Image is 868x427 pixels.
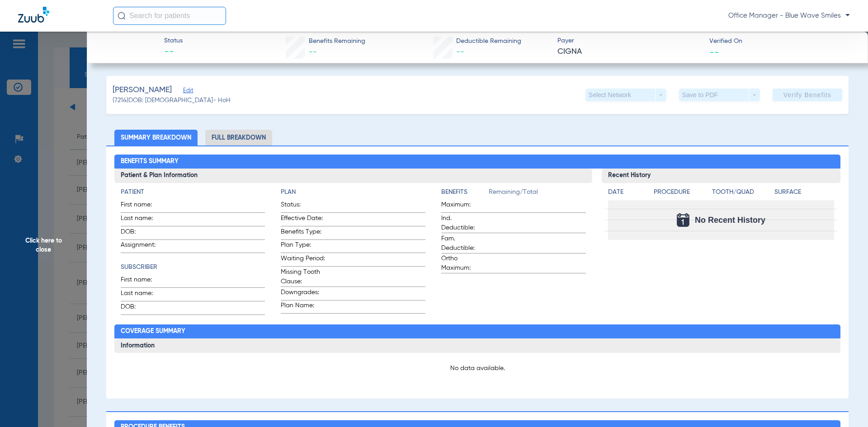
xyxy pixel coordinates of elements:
[608,188,646,200] app-breakdown-title: Date
[281,267,325,286] span: Missing Tooth Clause:
[309,48,317,56] span: --
[695,216,765,225] span: No Recent History
[441,188,489,200] app-breakdown-title: Benefits
[281,288,325,300] span: Downgrades:
[712,188,772,200] app-breakdown-title: Tooth/Quad
[281,240,325,253] span: Plan Type:
[728,11,850,20] span: Office Manager - Blue Wave Smiles
[489,188,586,200] span: Remaining/Total
[121,240,165,253] span: Assignment:
[441,200,486,212] span: Maximum:
[121,302,165,314] span: DOB:
[608,188,646,197] h4: Date
[823,384,868,427] iframe: Chat Widget
[118,12,126,20] img: Search Icon
[774,188,834,200] app-breakdown-title: Surface
[281,214,325,226] span: Effective Date:
[113,96,231,105] span: (7214) DOB: [DEMOGRAPHIC_DATA] - HoH
[712,188,772,197] h4: Tooth/Quad
[114,169,592,183] h3: Patient & Plan Information
[281,301,325,313] span: Plan Name:
[441,188,489,197] h4: Benefits
[183,87,191,96] span: Edit
[456,37,521,46] span: Deductible Remaining
[121,364,835,373] p: No data available.
[121,227,165,239] span: DOB:
[677,213,689,227] img: Calendar
[654,188,709,200] app-breakdown-title: Procedure
[205,130,272,145] li: Full Breakdown
[602,169,841,183] h3: Recent History
[121,188,265,197] h4: Patient
[456,48,464,56] span: --
[557,36,702,46] span: Payer
[281,254,325,266] span: Waiting Period:
[164,46,183,59] span: --
[709,37,854,46] span: Verified On
[114,130,198,145] li: Summary Breakdown
[309,37,365,46] span: Benefits Remaining
[114,155,841,169] h2: Benefits Summary
[114,338,841,353] h3: Information
[441,214,486,233] span: Ind. Deductible:
[164,36,183,46] span: Status
[709,47,719,56] span: --
[18,7,49,23] img: Zuub Logo
[121,275,165,287] span: First name:
[113,84,172,96] span: [PERSON_NAME]
[281,227,325,239] span: Benefits Type:
[121,200,165,212] span: First name:
[281,200,325,212] span: Status:
[774,188,834,197] h4: Surface
[281,188,425,197] h4: Plan
[654,188,709,197] h4: Procedure
[121,289,165,301] span: Last name:
[441,254,486,273] span: Ortho Maximum:
[441,234,486,253] span: Fam. Deductible:
[121,263,265,272] h4: Subscriber
[121,214,165,226] span: Last name:
[113,7,226,25] input: Search for patients
[557,46,702,57] span: CIGNA
[114,324,841,339] h2: Coverage Summary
